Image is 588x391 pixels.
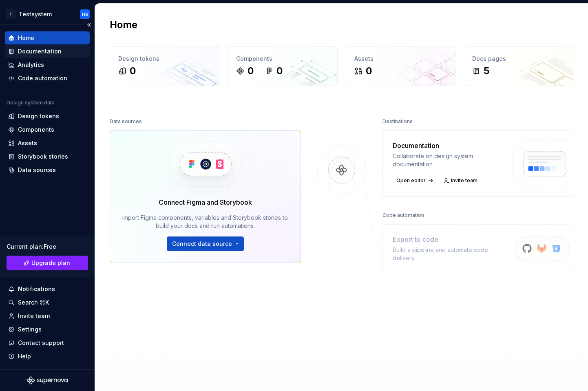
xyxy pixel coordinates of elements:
button: Search ⌘K [5,296,90,309]
svg: Supernova Logo [27,376,68,384]
div: Import Figma components, variables and Storybook stories to build your docs and run automations. [122,214,289,230]
div: Search ⌘K [18,298,49,307]
div: Home [18,34,34,42]
div: 0 [366,64,372,77]
div: Design tokens [18,112,59,120]
a: Storybook stories [5,150,90,163]
div: Code automation [18,74,67,82]
h2: Home [110,18,137,31]
div: 0 [276,64,283,77]
div: Collaborate on design system documentation. [393,152,503,168]
div: Code automation [382,210,424,221]
div: T [6,9,15,19]
a: Assets [5,137,90,150]
a: Design tokens [5,110,90,123]
div: Notifications [18,285,55,293]
span: Invite team [451,177,477,184]
a: Home [5,31,90,44]
button: Contact support [5,336,90,349]
div: Testsystem [19,10,52,18]
div: Analytics [18,61,44,69]
div: Documentation [18,47,62,55]
a: Assets0 [346,46,455,86]
div: Invite team [18,312,50,320]
a: Invite team [5,309,90,323]
span: Upgrade plan [31,259,70,267]
button: Collapse sidebar [83,19,95,31]
div: Data sources [110,116,142,127]
div: Assets [354,55,447,63]
a: Documentation [5,45,90,58]
div: Docs pages [472,55,565,63]
div: Build a pipeline and automate code delivery. [393,246,503,262]
button: Notifications [5,283,90,296]
div: Destinations [382,116,413,127]
div: Components [236,55,329,63]
div: 5 [484,64,489,77]
a: Upgrade plan [7,256,88,270]
a: Analytics [5,58,90,71]
div: Contact support [18,339,64,347]
span: Open editor [396,177,426,184]
button: TTestsystemHS [2,5,93,23]
div: Help [18,352,31,360]
div: Settings [18,325,42,334]
div: Data sources [18,166,56,174]
div: Design tokens [118,55,211,63]
div: 0 [130,64,136,77]
div: HS [82,11,88,18]
a: Open editor [393,175,436,186]
a: Components00 [228,46,337,86]
a: Data sources [5,163,90,177]
div: Components [18,126,54,134]
div: 0 [248,64,254,77]
span: Connect data source [172,240,232,248]
div: Documentation [393,141,503,150]
div: Assets [18,139,37,147]
a: Docs pages5 [464,46,573,86]
button: Connect data source [167,236,244,251]
div: Connect Figma and Storybook [159,197,252,207]
a: Settings [5,323,90,336]
button: Help [5,350,90,363]
a: Code automation [5,72,90,85]
a: Components [5,123,90,136]
a: Invite team [441,175,481,186]
div: Export to code [393,234,503,244]
div: Storybook stories [18,152,68,161]
div: Current plan : Free [7,243,88,251]
a: Design tokens0 [110,46,219,86]
div: Design system data [7,99,55,106]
